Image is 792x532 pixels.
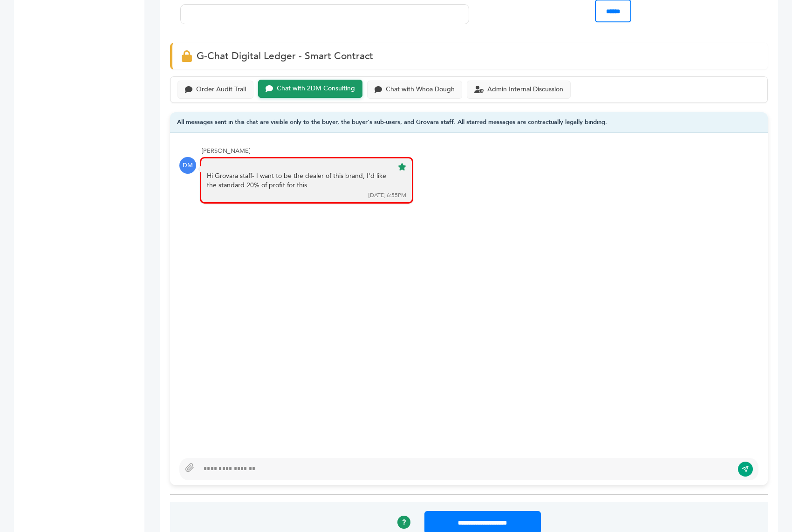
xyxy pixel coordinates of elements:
[386,86,455,94] div: Chat with Whoa Dough
[277,85,355,93] div: Chat with 2DM Consulting
[170,112,768,133] div: All messages sent in this chat are visible only to the buyer, the buyer's sub-users, and Grovara ...
[207,171,393,190] div: Hi Grovara staff- I want to be the dealer of this brand, I'd like the standard 20% of profit for ...
[369,191,406,199] div: [DATE] 6:55PM
[397,516,410,529] a: ?
[487,86,563,94] div: Admin Internal Discussion
[179,157,196,174] div: DM
[197,49,373,63] span: G-Chat Digital Ledger - Smart Contract
[196,86,246,94] div: Order Audit Trail
[202,147,758,155] div: [PERSON_NAME]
